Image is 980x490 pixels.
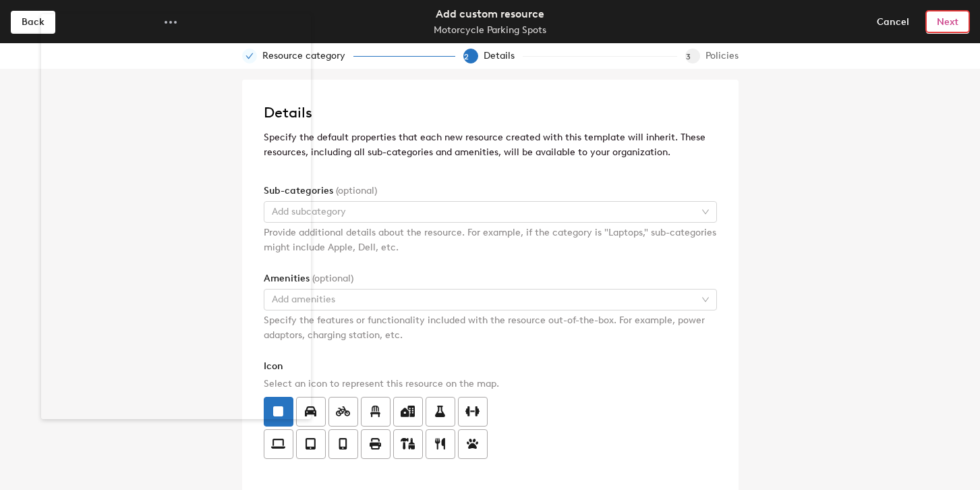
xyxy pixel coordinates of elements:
[484,49,523,63] div: Details
[336,185,377,196] span: (optional)
[264,184,717,198] div: Sub-categories
[264,377,717,391] div: Select an icon to represent this resource on the map.
[264,359,717,374] div: Icon
[11,11,55,32] button: Back
[262,49,353,63] div: Resource category
[705,49,739,63] div: Policies
[436,5,544,22] div: Add custom resource
[264,101,717,125] h2: Details
[877,16,909,28] span: Cancel
[264,313,717,343] div: Specify the features or functionality included with the resource out-of-the-box. For example, pow...
[937,16,958,28] span: Next
[22,16,45,28] span: Back
[464,52,480,61] span: 2
[434,23,546,38] div: Motorcycle Parking Spots
[686,52,702,61] span: 3
[865,11,921,32] button: Cancel
[264,130,717,161] p: Specify the default properties that each new resource created with this template will inherit. Th...
[926,11,969,32] button: Next
[264,225,717,255] div: Provide additional details about the resource. For example, if the category is "Laptops," sub-cat...
[264,271,717,286] div: Amenities
[312,273,353,284] span: (optional)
